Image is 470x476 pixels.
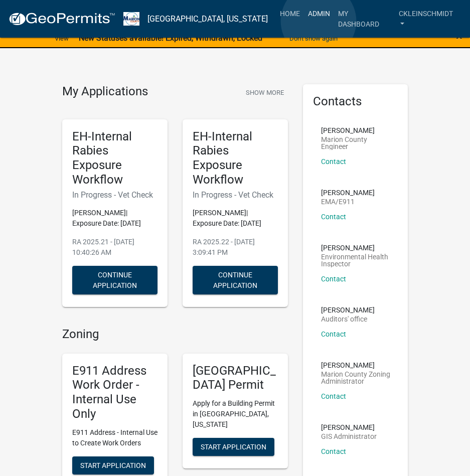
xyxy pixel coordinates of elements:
[321,157,346,166] a: Contact
[193,398,278,430] p: Apply for a Building Permit in [GEOGRAPHIC_DATA], [US_STATE]
[193,266,278,294] button: Continue Application
[321,253,390,267] p: Environmental Health Inspector
[321,447,346,455] a: Contact
[72,427,158,448] p: E911 Address - Internal Use to Create Work Orders
[321,244,390,251] p: [PERSON_NAME]
[321,433,377,440] p: GIS Administrator
[72,237,158,258] p: RA 2025.21 - [DATE] 10:40:26 AM
[321,127,390,134] p: [PERSON_NAME]
[334,4,394,34] a: My Dashboard
[304,4,334,23] a: Admin
[456,30,462,42] button: Close
[321,213,346,221] a: Contact
[193,438,274,456] button: Start Application
[395,4,462,34] a: ckleinschmidt
[321,330,346,338] a: Contact
[79,33,262,43] strong: New Statuses available! Expired, Withdrawn, Locked
[276,4,304,23] a: Home
[80,461,146,469] span: Start Application
[321,136,390,150] p: Marion County Engineer
[193,364,278,393] h5: [GEOGRAPHIC_DATA] Permit
[321,424,377,431] p: [PERSON_NAME]
[72,208,158,229] p: [PERSON_NAME]| Exposure Date: [DATE]
[321,362,390,369] p: [PERSON_NAME]
[193,190,278,200] h6: In Progress - Vet Check
[193,208,278,229] p: [PERSON_NAME]| Exposure Date: [DATE]
[285,30,342,47] button: Don't show again
[321,189,375,196] p: [PERSON_NAME]
[193,129,278,187] h5: EH-Internal Rabies Exposure Workflow
[147,11,268,28] a: [GEOGRAPHIC_DATA], [US_STATE]
[51,30,73,47] a: View
[72,364,158,421] h5: E911 Address Work Order - Internal Use Only
[321,315,375,323] p: Auditors' office
[72,266,158,294] button: Continue Application
[242,84,288,101] button: Show More
[72,456,154,474] button: Start Application
[72,129,158,187] h5: EH-Internal Rabies Exposure Workflow
[62,327,288,342] h4: Zoning
[321,306,375,313] p: [PERSON_NAME]
[123,12,139,26] img: Marion County, Iowa
[321,371,390,385] p: Marion County Zoning Administrator
[313,94,398,109] h5: Contacts
[321,275,346,283] a: Contact
[321,198,375,205] p: EMA/E911
[72,190,158,200] h6: In Progress - Vet Check
[62,84,148,99] h4: My Applications
[321,392,346,400] a: Contact
[193,237,278,258] p: RA 2025.22 - [DATE] 3:09:41 PM
[201,443,266,451] span: Start Application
